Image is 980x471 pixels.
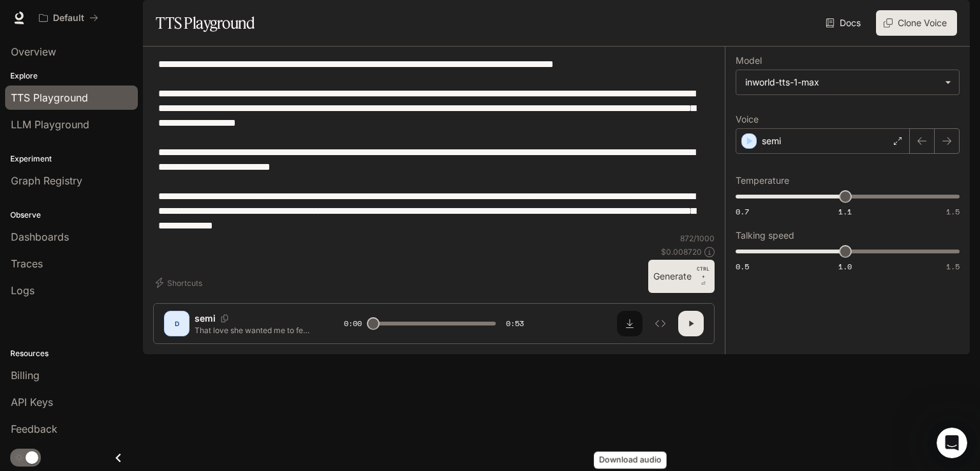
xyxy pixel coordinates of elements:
[745,76,939,89] div: inworld-tts-1-max
[53,13,84,24] p: Default
[344,317,362,330] span: 0:00
[195,312,216,325] p: semi
[216,315,234,322] button: Copy Voice ID
[876,10,957,36] button: Clone Voice
[736,70,959,94] div: inworld-tts-1-max
[736,115,759,124] p: Voice
[946,261,960,272] span: 1.5
[506,317,524,330] span: 0:53
[156,10,255,36] h1: TTS Playground
[937,428,967,458] iframe: Intercom live chat
[736,261,749,272] span: 0.5
[167,313,187,334] div: D
[736,56,762,65] p: Model
[838,261,852,272] span: 1.0
[697,265,709,288] p: ⏎
[736,206,749,217] span: 0.7
[195,325,313,336] p: That love she wanted me to feel now was never real. It was a mask, just like everything else abou...
[617,311,642,336] button: Download audio
[736,176,789,185] p: Temperature
[33,5,104,31] button: All workspaces
[823,10,866,36] a: Docs
[762,135,781,147] p: semi
[697,265,709,280] p: CTRL +
[838,206,852,217] span: 1.1
[594,452,667,469] div: Download audio
[736,231,794,240] p: Talking speed
[648,311,673,336] button: Inspect
[153,273,207,293] button: Shortcuts
[946,206,960,217] span: 1.5
[648,260,715,293] button: GenerateCTRL +⏎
